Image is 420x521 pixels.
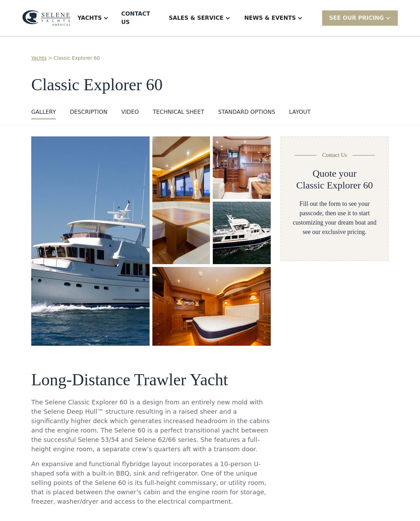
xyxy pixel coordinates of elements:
[296,179,373,191] h2: Classic Explorer 60
[70,108,107,119] a: DESCRIPTION
[48,54,52,62] div: >
[31,76,389,94] h1: Classic Explorer 60
[31,108,56,116] div: GALLERY
[152,267,271,346] a: open lightbox
[31,136,150,346] a: open lightbox
[213,202,270,264] a: open lightbox
[31,371,271,389] h2: Long-Distance Trawler Yacht
[313,168,357,179] h2: Quote your
[329,14,384,22] div: SEE Our Pricing
[169,14,223,22] div: Sales & Service
[22,10,70,26] img: logo
[121,108,139,116] div: VIDEO
[31,108,56,119] a: GALLERY
[31,54,47,62] a: Yachts
[31,397,271,454] p: The Selene Classic Explorer 60 is a design from an entirely new mold with the Selene Deep Hull™ s...
[53,54,100,62] a: Classic Explorer 60
[218,108,275,119] a: standard options
[153,108,204,119] a: Technical sheet
[162,4,237,32] div: Sales & Service
[280,136,389,261] form: Yacht Detail Page form
[31,512,271,521] p: ‍
[322,10,398,25] div: SEE Our Pricing
[121,108,139,119] a: VIDEO
[289,108,311,119] a: layout
[121,10,156,26] div: Contact US
[292,199,377,237] div: Fill out the form to see your passcode, then use it to start customizing your dream boat and see ...
[77,14,102,22] div: Yachts
[153,108,204,116] div: Technical sheet
[218,108,275,116] div: standard options
[31,459,271,506] p: An expansive and functional flybridge layout incorporates a 10-person U-shaped sofa with a built-...
[213,136,270,199] a: open lightbox
[289,108,311,116] div: layout
[237,4,310,32] div: News & EVENTS
[70,108,107,116] div: DESCRIPTION
[152,136,210,264] a: open lightbox
[322,151,347,159] div: Contact Us
[244,14,296,22] div: News & EVENTS
[70,4,116,32] div: Yachts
